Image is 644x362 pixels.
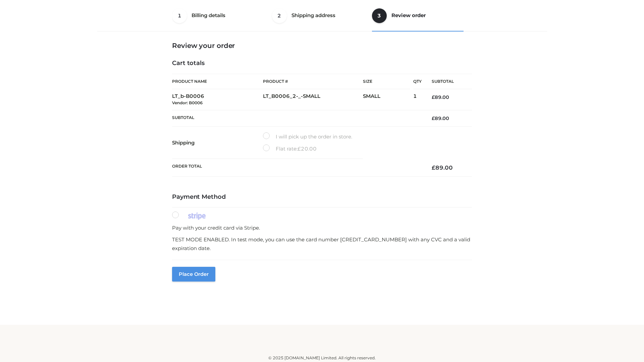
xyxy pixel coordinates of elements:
th: Size [363,74,410,89]
p: TEST MODE ENABLED. In test mode, you can use the card number [CREDIT_CARD_NUMBER] with any CVC an... [172,235,472,252]
th: Subtotal [172,110,422,126]
p: Pay with your credit card via Stripe. [172,224,472,232]
label: I will pick up the order in store. [263,132,352,141]
span: £ [432,94,435,100]
th: Product # [263,74,363,89]
td: 1 [413,89,422,110]
bdi: 89.00 [432,94,449,100]
label: Flat rate: [263,144,317,153]
td: LT_b-B0006 [172,89,263,110]
div: © 2025 [DOMAIN_NAME] Limited. All rights reserved. [100,355,544,361]
span: £ [432,164,435,171]
td: SMALL [363,89,413,110]
span: £ [432,115,435,121]
span: £ [298,145,301,152]
bdi: 20.00 [298,145,317,152]
th: Qty [413,74,422,89]
th: Subtotal [422,74,472,89]
h4: Payment Method [172,193,472,201]
small: Vendor: B0006 [172,100,203,105]
button: Place order [172,267,215,282]
th: Shipping [172,127,263,159]
th: Order Total [172,159,422,177]
h4: Cart totals [172,60,472,67]
th: Product Name [172,74,263,89]
bdi: 89.00 [432,115,449,121]
h3: Review your order [172,42,472,50]
td: LT_B0006_2-_-SMALL [263,89,363,110]
bdi: 89.00 [432,164,453,171]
